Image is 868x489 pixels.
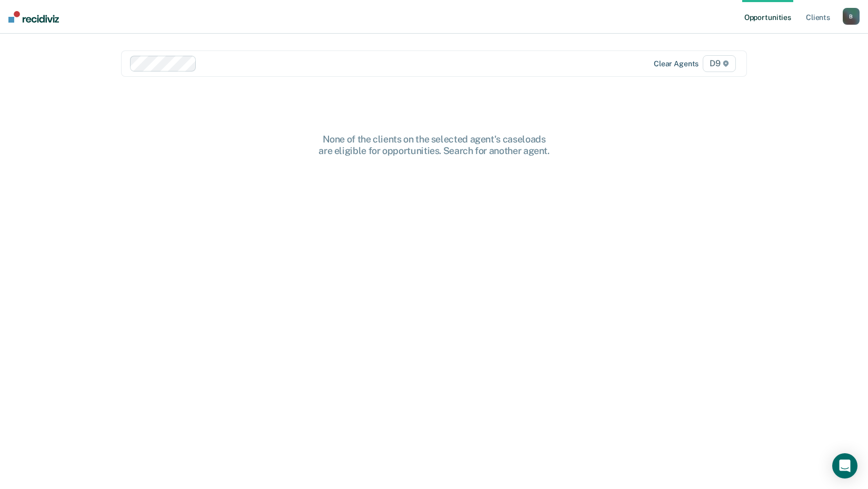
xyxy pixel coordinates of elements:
span: D9 [703,55,736,72]
div: None of the clients on the selected agent's caseloads are eligible for opportunities. Search for ... [266,134,603,156]
div: Clear agents [654,59,699,68]
img: Recidiviz [8,11,59,23]
button: B [843,8,860,25]
div: Open Intercom Messenger [832,453,857,478]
